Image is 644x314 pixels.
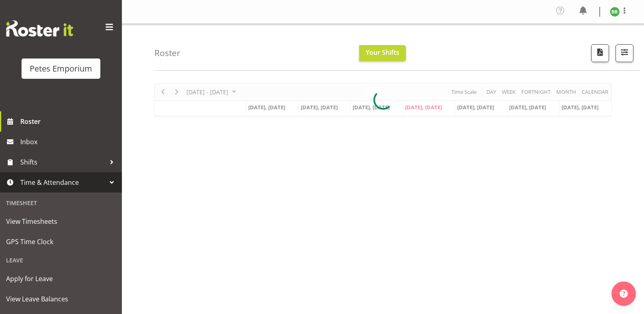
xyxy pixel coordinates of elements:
[20,115,118,128] span: Roster
[620,290,628,298] img: help-xxl-2.png
[591,44,609,62] button: Download a PDF of the roster according to the set date range.
[2,195,120,211] div: Timesheet
[6,236,116,248] span: GPS Time Clock
[2,252,120,269] div: Leave
[2,211,120,232] a: View Timesheets
[2,232,120,252] a: GPS Time Clock
[20,136,118,148] span: Inbox
[2,289,120,309] a: View Leave Balances
[154,48,180,58] h4: Roster
[6,273,116,285] span: Apply for Leave
[6,293,116,305] span: View Leave Balances
[2,269,120,289] a: Apply for Leave
[20,156,106,168] span: Shifts
[616,44,633,62] button: Filter Shifts
[359,45,406,61] button: Your Shifts
[366,48,399,57] span: Your Shifts
[610,7,620,17] img: beena-bist9974.jpg
[6,20,73,37] img: Rosterit website logo
[20,176,106,188] span: Time & Attendance
[6,215,116,227] span: View Timesheets
[30,63,92,75] div: Petes Emporium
